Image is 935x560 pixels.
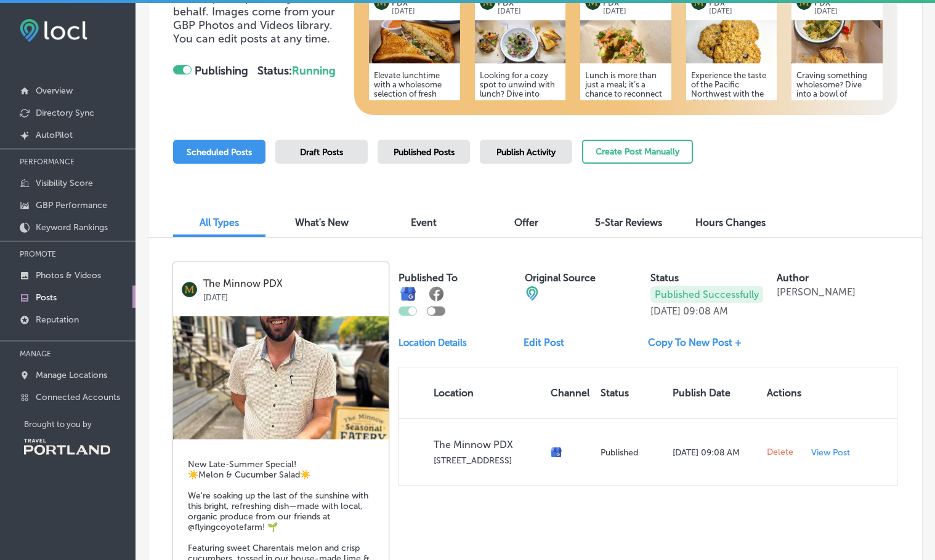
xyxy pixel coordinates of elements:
[36,200,107,210] p: GBP Performance
[411,217,437,228] span: Event
[173,32,330,46] span: You can edit posts at any time.
[187,147,252,158] span: Scheduled Posts
[20,19,87,42] img: fda3e92497d09a02dc62c9cd864e3231.png
[36,222,108,233] p: Keyword Rankings
[480,71,561,209] h5: Looking for a cozy spot to unwind with lunch? Dive into seasonal soups and hearty sandwiches craf...
[203,278,380,289] p: The Minnow PDX
[762,367,806,418] th: Actions
[596,367,668,418] th: Status
[182,282,197,297] img: logo
[709,7,772,15] p: [DATE]
[36,86,73,96] p: Overview
[811,447,850,458] p: View Post
[394,147,455,158] span: Published Posts
[36,130,73,140] p: AutoPilot
[173,316,389,439] img: 376e6b80-b229-4e97-9bf7-ddd177aa7ec1melonsal.jpg
[195,64,248,78] strong: Publishing
[36,178,93,188] p: Visibility Score
[524,337,574,348] a: Edit Post
[36,392,120,402] p: Connected Accounts
[36,370,107,380] p: Manage Locations
[686,20,777,63] img: 174740877999280cf2-bbed-49e1-bf54-bb89862240bd_2025-05-07.jpg
[498,7,561,15] p: [DATE]
[514,217,538,228] span: Offer
[292,64,336,78] span: Running
[650,286,763,303] p: Published Successfully
[399,337,467,348] p: Location Details
[257,64,336,78] strong: Status:
[369,20,460,63] img: 174740877626059866-3e96-4758-ba20-fc70ae547f8b_2025-05-07.jpg
[585,71,666,209] h5: Lunch is more than just a meal; it’s a chance to reconnect with the community. Enjoy offers like ...
[603,7,666,15] p: [DATE]
[777,272,809,284] label: Author
[36,270,101,281] p: Photos & Videos
[200,217,239,228] span: All Types
[24,420,136,429] p: Brought to you by
[546,367,596,418] th: Channel
[796,71,878,209] h5: Craving something wholesome? Dive into a bowl of comforting, homemade soup, crafted with organic ...
[434,439,541,450] p: The Minnow PDX
[525,286,540,301] img: cba84b02adce74ede1fb4a8549a95eca.png
[374,71,455,209] h5: Elevate lunchtime with a wholesome selection of fresh salads and scrumptious sandwiches, all craf...
[650,272,679,284] label: Status
[399,367,546,418] th: Location
[595,217,662,228] span: 5-Star Reviews
[36,108,94,118] p: Directory Sync
[434,455,541,466] p: [STREET_ADDRESS]
[683,305,728,317] p: 09:08 AM
[475,20,566,63] img: 1747408783a1da194d-7bef-41fd-a93c-ffaa750a94db_2025-05-01.jpg
[399,272,458,284] label: Published To
[496,147,556,158] span: Publish Activity
[648,337,751,348] a: Copy To New Post +
[767,447,793,458] span: Delete
[295,217,349,228] span: What's New
[582,140,693,164] button: Create Post Manually
[695,217,766,228] span: Hours Changes
[811,447,853,458] a: View Post
[691,71,772,209] h5: Experience the taste of the Pacific Northwest with the Chicken Salad Sandwich, featuring pickle-b...
[668,367,763,418] th: Publish Date
[36,292,57,303] p: Posts
[814,7,878,15] p: [DATE]
[203,289,380,302] p: [DATE]
[580,20,671,63] img: 174740879044bdbe66-479e-4fcd-8076-ebfe4a564c45_2024-08-10.jpg
[650,305,681,317] p: [DATE]
[673,447,758,458] p: [DATE] 09:08 AM
[392,7,455,15] p: [DATE]
[24,439,110,455] img: Travel Portland
[300,147,343,158] span: Draft Posts
[777,286,856,298] p: [PERSON_NAME]
[791,20,883,63] img: 1747408786d1a8d6b0-a8f6-4c5f-8901-af8f3dce20f5_2024-11-20.jpg
[525,272,596,284] label: Original Source
[601,447,663,458] p: Published
[36,314,79,325] p: Reputation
